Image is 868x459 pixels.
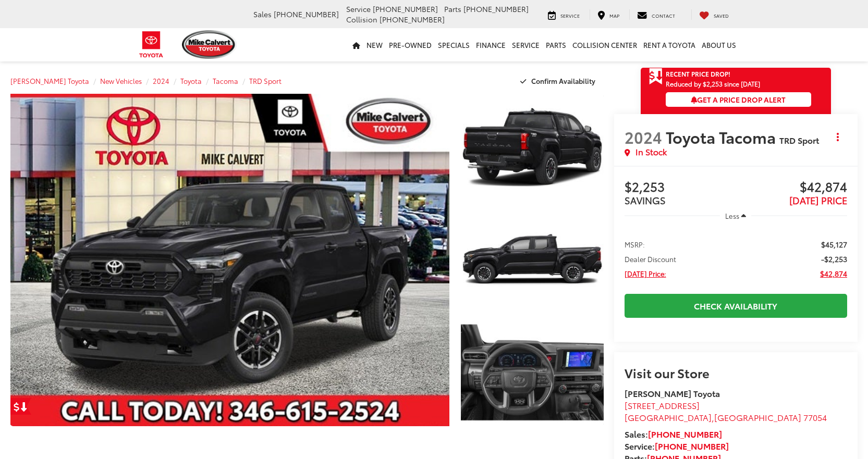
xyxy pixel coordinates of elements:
a: Map [590,9,627,20]
strong: Sales: [625,428,722,440]
a: My Saved Vehicles [691,9,737,20]
a: Rent a Toyota [640,28,699,61]
a: Check Availability [625,294,847,317]
span: [PHONE_NUMBER] [274,9,339,19]
span: $42,874 [736,180,847,195]
a: Service [509,28,543,61]
span: [PHONE_NUMBER] [380,14,445,24]
span: Saved [714,12,729,19]
span: [DATE] PRICE [789,193,847,207]
span: Get a Price Drop Alert [691,94,786,105]
button: Less [720,206,751,225]
a: Get Price Drop Alert [10,398,31,415]
a: Service [540,9,588,20]
a: New [363,28,386,61]
span: [GEOGRAPHIC_DATA] [625,411,712,423]
a: Finance [473,28,509,61]
span: In Stock [635,146,667,158]
span: Confirm Availability [531,76,595,85]
a: 2024 [153,76,169,85]
img: 2024 Toyota Tacoma TRD Sport [6,92,454,428]
a: New Vehicles [100,76,142,85]
span: TRD Sport [779,134,819,146]
span: SAVINGS [625,193,666,207]
img: 2024 Toyota Tacoma TRD Sport [459,93,605,202]
a: About Us [699,28,739,61]
a: Expand Photo 0 [10,94,449,426]
span: Less [725,211,739,220]
a: TRD Sport [249,76,282,85]
span: Parts [444,4,461,14]
span: Service [346,4,371,14]
a: Tacoma [213,76,238,85]
a: Expand Photo 1 [461,94,604,201]
a: Pre-Owned [386,28,435,61]
a: Specials [435,28,473,61]
span: $42,874 [820,268,847,279]
span: , [625,411,827,423]
span: dropdown dots [837,133,839,141]
a: Toyota [180,76,202,85]
img: 2024 Toyota Tacoma TRD Sport [459,318,605,427]
strong: [PERSON_NAME] Toyota [625,387,720,399]
span: Sales [253,9,272,19]
a: [PHONE_NUMBER] [648,428,722,440]
a: [PHONE_NUMBER] [655,440,729,452]
span: Collision [346,14,377,24]
span: Dealer Discount [625,254,676,264]
a: Get Price Drop Alert Recent Price Drop! [641,68,831,80]
span: Service [560,12,580,19]
span: $2,253 [625,180,736,195]
strong: Service: [625,440,729,452]
h2: Visit our Store [625,366,847,379]
a: Contact [629,9,683,20]
span: 2024 [625,126,662,148]
span: 77054 [803,411,827,423]
span: [DATE] Price: [625,268,666,279]
span: Toyota Tacoma [666,126,779,148]
span: [PHONE_NUMBER] [373,4,438,14]
span: $45,127 [821,239,847,250]
span: [GEOGRAPHIC_DATA] [714,411,801,423]
button: Confirm Availability [515,72,604,90]
span: [PHONE_NUMBER] [463,4,529,14]
a: Home [349,28,363,61]
span: Reduced by $2,253 since [DATE] [666,80,811,87]
span: Recent Price Drop! [666,69,730,78]
span: MSRP: [625,239,645,250]
img: 2024 Toyota Tacoma TRD Sport [459,205,605,314]
a: [PERSON_NAME] Toyota [10,76,89,85]
img: Mike Calvert Toyota [182,30,237,59]
a: Expand Photo 2 [461,206,604,313]
span: Map [609,12,619,19]
img: Toyota [132,28,171,61]
a: Parts [543,28,569,61]
span: -$2,253 [821,254,847,264]
span: [STREET_ADDRESS] [625,399,700,411]
a: Expand Photo 3 [461,319,604,426]
span: Contact [652,12,675,19]
button: Actions [829,128,847,146]
a: [STREET_ADDRESS] [GEOGRAPHIC_DATA],[GEOGRAPHIC_DATA] 77054 [625,399,827,423]
span: Get Price Drop Alert [649,68,663,85]
a: Collision Center [569,28,640,61]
